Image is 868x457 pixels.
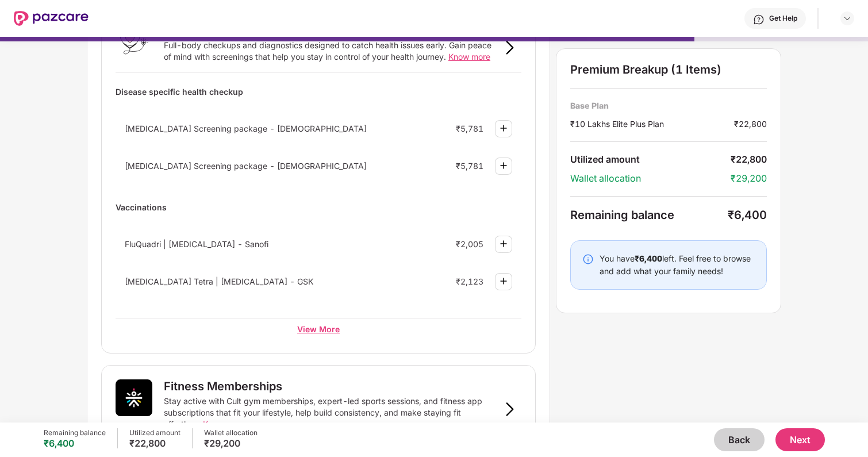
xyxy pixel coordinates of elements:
img: New Pazcare Logo [14,11,89,26]
div: ₹2,005 [456,239,483,249]
span: [MEDICAL_DATA] Screening package - [DEMOGRAPHIC_DATA] [125,124,367,133]
div: Base Plan [570,100,767,111]
span: [MEDICAL_DATA] Tetra | [MEDICAL_DATA] - GSK [125,276,313,286]
img: svg+xml;base64,PHN2ZyBpZD0iSW5mby0yMHgyMCIgeG1sbnM9Imh0dHA6Ly93d3cudzMub3JnLzIwMDAvc3ZnIiB3aWR0aD... [582,254,594,265]
span: Know more [448,52,490,62]
div: ₹22,800 [734,118,767,130]
img: svg+xml;base64,PHN2ZyBpZD0iSGVscC0zMngzMiIgeG1sbnM9Imh0dHA6Ly93d3cudzMub3JnLzIwMDAvc3ZnIiB3aWR0aD... [753,14,765,25]
img: Preventive Health Checks [116,24,152,60]
div: Get Help [769,14,797,23]
div: ₹29,200 [731,172,767,185]
img: svg+xml;base64,PHN2ZyBpZD0iUGx1cy0zMngzMiIgeG1sbnM9Imh0dHA6Ly93d3cudzMub3JnLzIwMDAvc3ZnIiB3aWR0aD... [497,121,510,135]
span: FluQuadri | [MEDICAL_DATA] - Sanofi [125,239,268,249]
div: Fitness Memberships [164,379,282,393]
button: Next [775,428,825,451]
div: You have left. Feel free to browse and add what your family needs! [600,252,755,278]
img: svg+xml;base64,PHN2ZyBpZD0iUGx1cy0zMngzMiIgeG1sbnM9Imh0dHA6Ly93d3cudzMub3JnLzIwMDAvc3ZnIiB3aWR0aD... [497,159,510,172]
div: ₹6,400 [44,437,106,449]
div: Wallet allocation [204,428,258,437]
img: svg+xml;base64,PHN2ZyB3aWR0aD0iOSIgaGVpZ2h0PSIxNiIgdmlld0JveD0iMCAwIDkgMTYiIGZpbGw9Im5vbmUiIHhtbG... [503,41,517,55]
div: ₹22,800 [731,153,767,166]
div: Remaining balance [44,428,106,437]
div: Utilized amount [570,153,731,166]
button: Back [714,428,765,451]
div: View More [116,318,521,339]
div: Remaining balance [570,208,728,222]
div: ₹29,200 [204,437,258,449]
div: Disease specific health checkup [116,82,521,102]
div: Vaccinations [116,197,521,217]
img: svg+xml;base64,PHN2ZyB3aWR0aD0iOSIgaGVpZ2h0PSIxNiIgdmlld0JveD0iMCAwIDkgMTYiIGZpbGw9Im5vbmUiIHhtbG... [503,402,517,416]
img: svg+xml;base64,PHN2ZyBpZD0iRHJvcGRvd24tMzJ4MzIiIHhtbG5zPSJodHRwOi8vd3d3LnczLm9yZy8yMDAwL3N2ZyIgd2... [843,14,852,23]
b: ₹6,400 [635,254,662,263]
div: Premium Breakup (1 Items) [570,63,767,76]
img: Fitness Memberships [116,379,152,416]
div: Full-body checkups and diagnostics designed to catch health issues early. Gain peace of mind with... [164,40,498,63]
div: ₹6,400 [728,208,767,222]
div: ₹5,781 [456,161,483,171]
span: Know more [203,419,245,429]
div: ₹2,123 [456,276,483,286]
div: Utilized amount [129,428,180,437]
div: ₹22,800 [129,437,180,449]
div: ₹10 Lakhs Elite Plus Plan [570,118,734,130]
div: ₹5,781 [456,124,483,133]
img: svg+xml;base64,PHN2ZyBpZD0iUGx1cy0zMngzMiIgeG1sbnM9Imh0dHA6Ly93d3cudzMub3JnLzIwMDAvc3ZnIiB3aWR0aD... [497,274,510,288]
div: Stay active with Cult gym memberships, expert-led sports sessions, and fitness app subscriptions ... [164,395,498,430]
span: [MEDICAL_DATA] Screening package - [DEMOGRAPHIC_DATA] [125,161,367,171]
img: svg+xml;base64,PHN2ZyBpZD0iUGx1cy0zMngzMiIgeG1sbnM9Imh0dHA6Ly93d3cudzMub3JnLzIwMDAvc3ZnIiB3aWR0aD... [497,237,510,251]
div: Wallet allocation [570,172,731,185]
